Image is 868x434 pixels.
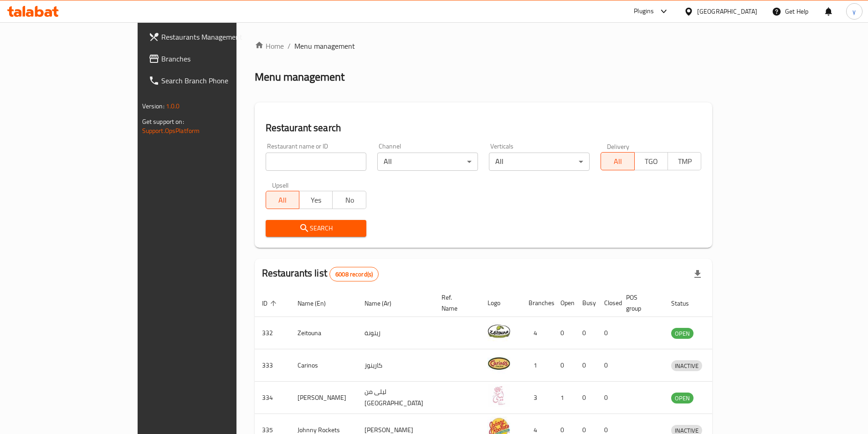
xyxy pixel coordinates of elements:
[141,70,282,92] a: Search Branch Phone
[336,194,362,207] span: No
[671,393,693,403] div: OPEN
[142,116,184,128] span: Get support on:
[671,361,702,371] span: INACTIVE
[553,382,575,414] td: 1
[575,382,597,414] td: 0
[607,143,630,149] label: Delivery
[298,298,338,309] span: Name (En)
[605,155,631,168] span: All
[255,70,344,84] h2: Menu management
[668,152,701,170] button: TMP
[365,298,403,309] span: Name (Ar)
[597,289,619,317] th: Closed
[290,382,357,414] td: [PERSON_NAME]
[489,153,590,171] div: All
[634,152,668,170] button: TGO
[521,349,553,382] td: 1
[853,6,856,16] span: y
[597,349,619,382] td: 0
[575,349,597,382] td: 0
[488,384,510,407] img: Leila Min Lebnan
[332,191,366,209] button: No
[634,6,654,17] div: Plugins
[266,191,299,209] button: All
[671,393,693,403] span: OPEN
[597,317,619,349] td: 0
[626,292,653,314] span: POS group
[575,317,597,349] td: 0
[521,317,553,349] td: 4
[553,349,575,382] td: 0
[262,298,279,309] span: ID
[377,153,478,171] div: All
[638,155,664,168] span: TGO
[141,26,282,48] a: Restaurants Management
[521,382,553,414] td: 3
[357,317,434,349] td: زيتونة
[290,349,357,382] td: Carinos
[488,352,510,375] img: Carinos
[161,31,275,42] span: Restaurants Management
[262,266,379,281] h2: Restaurants list
[266,121,702,135] h2: Restaurant search
[575,289,597,317] th: Busy
[166,100,180,112] span: 1.0.0
[442,292,469,314] span: Ref. Name
[161,75,275,86] span: Search Branch Phone
[597,382,619,414] td: 0
[601,152,634,170] button: All
[553,317,575,349] td: 0
[270,194,296,207] span: All
[553,289,575,317] th: Open
[142,125,200,137] a: Support.OpsPlatform
[671,328,693,339] div: OPEN
[671,298,701,309] span: Status
[294,41,355,51] span: Menu management
[273,223,359,234] span: Search
[329,267,379,281] div: Total records count
[266,153,366,171] input: Search for restaurant name or ID..
[141,48,282,70] a: Branches
[142,100,164,112] span: Version:
[288,41,291,51] li: /
[272,182,289,188] label: Upsell
[161,53,275,64] span: Branches
[303,194,329,207] span: Yes
[697,6,757,16] div: [GEOGRAPHIC_DATA]
[357,382,434,414] td: ليلى من [GEOGRAPHIC_DATA]
[671,328,693,339] span: OPEN
[672,155,698,168] span: TMP
[357,349,434,382] td: كارينوز
[687,263,709,285] div: Export file
[480,289,521,317] th: Logo
[266,220,366,237] button: Search
[299,191,333,209] button: Yes
[521,289,553,317] th: Branches
[488,320,510,342] img: Zeitouna
[330,270,378,279] span: 6008 record(s)
[290,317,357,349] td: Zeitouna
[255,41,713,51] nav: breadcrumb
